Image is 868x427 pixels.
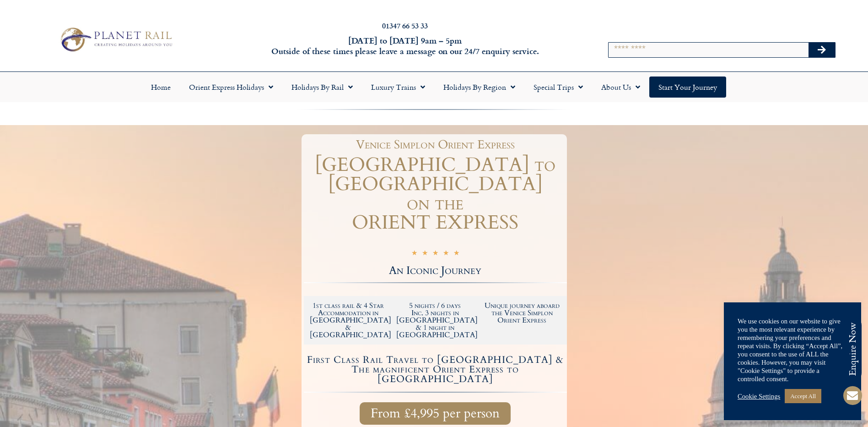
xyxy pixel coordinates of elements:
[434,77,524,98] a: Holidays by Region
[308,139,562,151] h1: Venice Simplon Orient Express
[142,77,180,98] a: Home
[310,302,388,339] h2: 1st class rail & 4 Star Accommodation in [GEOGRAPHIC_DATA] & [GEOGRAPHIC_DATA]
[453,249,459,259] i: ★
[785,389,821,403] a: Accept All
[382,20,428,31] a: 01347 66 53 33
[360,402,511,425] a: From £4,995 per person
[483,302,561,324] h2: Unique journey aboard the Venice Simplon Orient Express
[411,249,417,259] i: ★
[396,302,474,339] h2: 5 nights / 6 days Inc. 3 nights in [GEOGRAPHIC_DATA] & 1 night in [GEOGRAPHIC_DATA]
[443,249,449,259] i: ★
[180,77,282,98] a: Orient Express Holidays
[592,77,649,98] a: About Us
[362,77,434,98] a: Luxury Trains
[234,35,577,57] h6: [DATE] to [DATE] 9am – 5pm Outside of these times please leave a message on our 24/7 enquiry serv...
[432,249,438,259] i: ★
[422,249,428,259] i: ★
[305,355,566,384] h4: First Class Rail Travel to [GEOGRAPHIC_DATA] & The magnificent Orient Express to [GEOGRAPHIC_DATA]
[649,77,726,98] a: Start your Journey
[524,77,592,98] a: Special Trips
[738,392,780,400] a: Cookie Settings
[738,317,847,383] div: We use cookies on our website to give you the most relevant experience by remembering your prefer...
[809,43,835,57] button: Search
[371,408,500,419] span: From £4,995 per person
[304,155,567,232] h1: [GEOGRAPHIC_DATA] to [GEOGRAPHIC_DATA] on the ORIENT EXPRESS
[5,77,863,98] nav: Menu
[411,247,459,259] div: 5/5
[56,25,175,54] img: Planet Rail Train Holidays Logo
[282,77,362,98] a: Holidays by Rail
[304,265,567,276] h2: An Iconic Journey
